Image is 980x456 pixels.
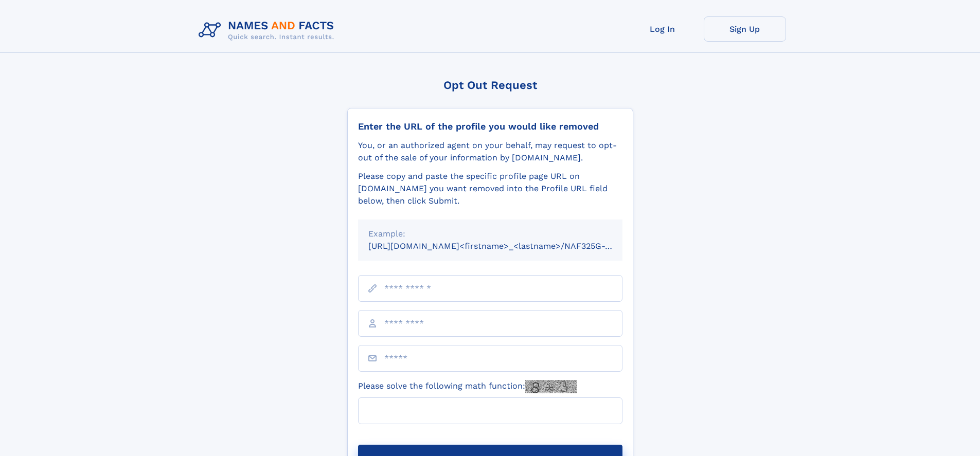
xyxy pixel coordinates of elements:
[347,79,633,92] div: Opt Out Request
[621,16,704,42] a: Log In
[358,170,622,207] div: Please copy and paste the specific profile page URL on [DOMAIN_NAME] you want removed into the Pr...
[194,16,343,44] img: Logo Names and Facts
[368,241,642,251] small: [URL][DOMAIN_NAME]<firstname>_<lastname>/NAF325G-xxxxxxxx
[358,139,622,164] div: You, or an authorized agent on your behalf, may request to opt-out of the sale of your informatio...
[358,380,577,393] label: Please solve the following math function:
[368,228,612,240] div: Example:
[358,121,622,132] div: Enter the URL of the profile you would like removed
[704,16,786,42] a: Sign Up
